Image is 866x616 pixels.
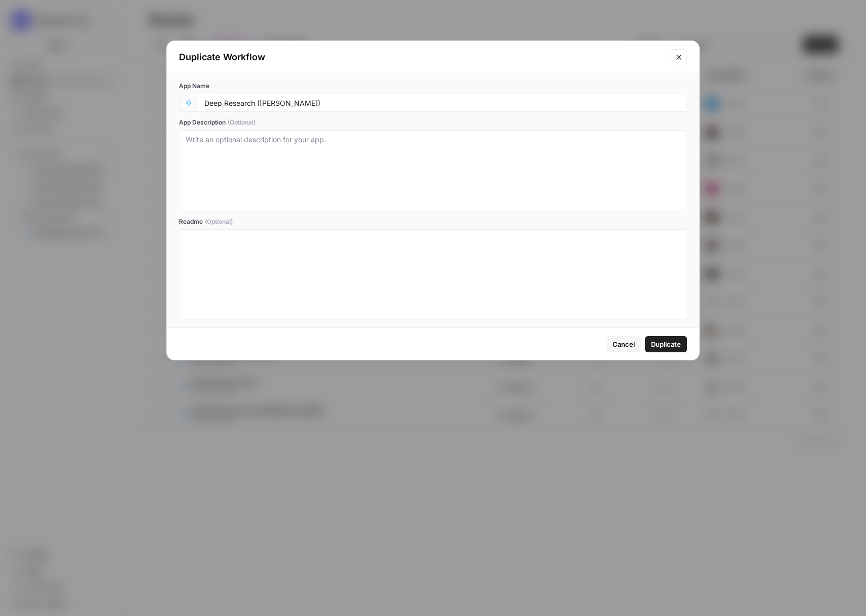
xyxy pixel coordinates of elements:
[205,217,233,226] span: (Optional)
[204,98,680,107] input: Untitled
[179,118,687,127] label: App Description
[651,339,681,349] span: Duplicate
[228,118,256,127] span: (Optional)
[645,336,687,352] button: Duplicate
[606,336,641,352] button: Cancel
[179,217,687,226] label: Readme
[671,49,687,65] button: Close modal
[612,339,635,349] span: Cancel
[179,50,665,64] div: Duplicate Workflow
[179,81,687,91] label: App Name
